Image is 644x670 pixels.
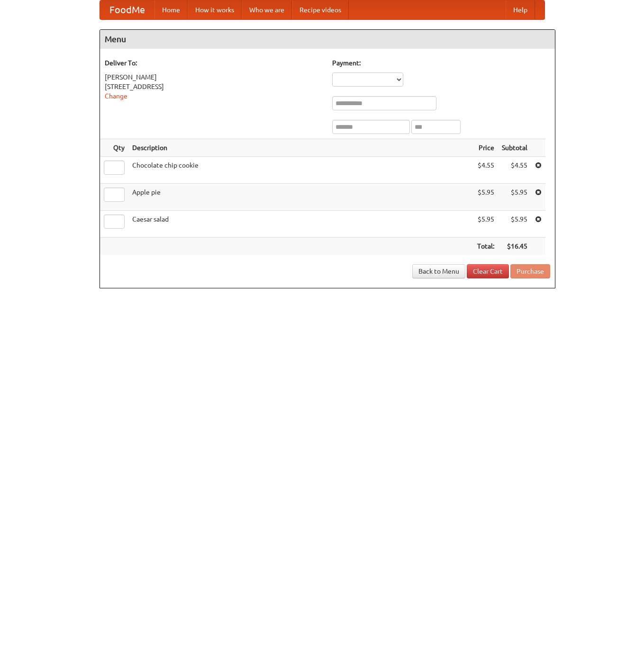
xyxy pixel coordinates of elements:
[473,211,498,238] td: $5.95
[292,0,349,19] a: Recipe videos
[105,72,323,82] div: [PERSON_NAME]
[100,0,154,19] a: FoodMe
[473,139,498,157] th: Price
[498,211,531,238] td: $5.95
[473,157,498,184] td: $4.55
[105,92,127,100] a: Change
[473,184,498,211] td: $5.95
[128,211,473,238] td: Caesar salad
[498,184,531,211] td: $5.95
[498,238,531,255] th: $16.45
[510,264,550,278] button: Purchase
[332,58,550,68] h5: Payment:
[105,58,323,68] h5: Deliver To:
[154,0,188,19] a: Home
[467,264,509,278] a: Clear Cart
[498,157,531,184] td: $4.55
[188,0,242,19] a: How it works
[473,238,498,255] th: Total:
[128,139,473,157] th: Description
[100,30,555,49] h4: Menu
[498,139,531,157] th: Subtotal
[105,82,323,91] div: [STREET_ADDRESS]
[506,0,535,19] a: Help
[100,139,128,157] th: Qty
[412,264,465,278] a: Back to Menu
[242,0,292,19] a: Who we are
[128,184,473,211] td: Apple pie
[128,157,473,184] td: Chocolate chip cookie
